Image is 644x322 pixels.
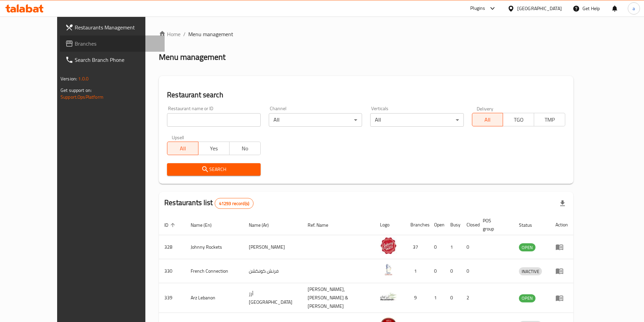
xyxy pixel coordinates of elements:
th: Logo [375,215,405,235]
td: 0 [429,235,445,259]
div: Menu [555,243,568,251]
td: فرنش كونكشن [243,259,302,283]
span: No [232,144,258,153]
span: Search Branch Phone [75,56,159,64]
span: All [170,144,196,153]
td: Johnny Rockets [185,235,243,259]
th: Open [429,215,445,235]
button: TGO [503,113,534,126]
div: Total records count [215,198,254,209]
td: 0 [461,259,477,283]
td: French Connection [185,259,243,283]
th: Action [550,215,573,235]
td: Arz Lebanon [185,283,243,313]
span: Get support on: [61,86,92,95]
td: 0 [445,259,461,283]
img: Arz Lebanon [380,288,397,305]
span: TMP [537,115,563,125]
td: 0 [429,259,445,283]
span: Search [172,165,255,174]
span: Name (Ar) [249,221,278,229]
th: Busy [445,215,461,235]
h2: Restaurants list [164,198,254,209]
button: Yes [198,142,230,155]
div: [GEOGRAPHIC_DATA] [517,5,562,12]
span: ID [164,221,177,229]
button: TMP [534,113,565,126]
td: 1 [445,235,461,259]
td: 339 [159,283,185,313]
span: Ref. Name [308,221,337,229]
td: 2 [461,283,477,313]
a: Restaurants Management [60,19,165,35]
div: All [269,113,362,127]
span: All [475,115,501,125]
span: 41293 record(s) [215,200,253,207]
a: Home [159,30,181,38]
th: Branches [405,215,429,235]
span: Yes [201,144,227,153]
td: 9 [405,283,429,313]
td: 328 [159,235,185,259]
span: Branches [75,40,159,48]
input: Search for restaurant name or ID.. [167,113,260,127]
a: Branches [60,35,165,52]
td: [PERSON_NAME],[PERSON_NAME] & [PERSON_NAME] [302,283,375,313]
div: All [370,113,463,127]
td: أرز [GEOGRAPHIC_DATA] [243,283,302,313]
label: Delivery [477,106,494,111]
div: Menu [555,294,568,302]
span: OPEN [519,294,535,302]
td: 0 [461,235,477,259]
th: Closed [461,215,477,235]
td: 37 [405,235,429,259]
span: OPEN [519,244,535,251]
span: Menu management [188,30,233,38]
div: Menu [555,267,568,275]
span: INACTIVE [519,268,542,275]
td: 330 [159,259,185,283]
nav: breadcrumb [159,30,573,38]
a: Search Branch Phone [60,52,165,68]
td: 1 [405,259,429,283]
button: Search [167,163,260,176]
button: All [472,113,503,126]
td: [PERSON_NAME] [243,235,302,259]
h2: Menu management [159,52,225,63]
span: 1.0.0 [78,74,89,83]
li: / [183,30,186,38]
h2: Restaurant search [167,90,565,100]
td: 1 [429,283,445,313]
button: No [229,142,261,155]
span: Name (En) [191,221,220,229]
div: Plugins [470,4,485,13]
span: POS group [483,217,505,233]
img: French Connection [380,261,397,278]
span: Restaurants Management [75,23,159,31]
span: Version: [61,74,77,83]
div: Export file [554,195,571,212]
span: TGO [506,115,531,125]
img: Johnny Rockets [380,237,397,254]
span: a [633,5,635,12]
td: 0 [445,283,461,313]
button: All [167,142,198,155]
a: Support.OpsPlatform [61,93,103,101]
span: Status [519,221,541,229]
label: Upsell [172,135,184,140]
